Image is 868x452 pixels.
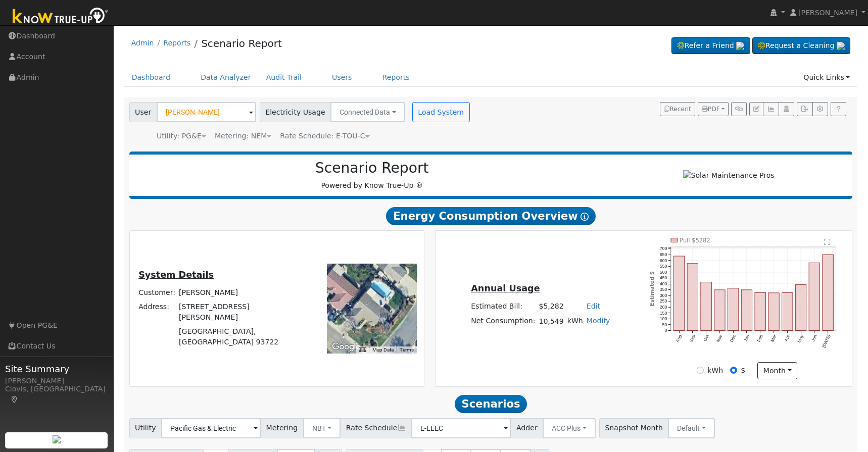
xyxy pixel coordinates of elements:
[280,132,369,140] span: Alias: HETOUC
[177,299,296,324] td: [STREET_ADDRESS][PERSON_NAME]
[471,283,540,293] u: Annual Usage
[565,314,585,329] td: kWh
[124,68,178,87] a: Dashboard
[660,311,667,316] text: 150
[177,325,296,349] td: [GEOGRAPHIC_DATA], [GEOGRAPHIC_DATA] 93722
[587,302,600,310] a: Edit
[260,102,331,122] span: Electricity Usage
[587,317,610,325] a: Modify
[455,395,527,413] span: Scenarios
[201,37,282,49] a: Scenario Report
[756,334,764,343] text: Feb
[359,346,366,354] button: Keyboard shortcuts
[411,418,511,438] input: Select a Rate Schedule
[139,160,604,177] h2: Scenario Report
[510,418,543,438] span: Adder
[812,102,828,116] button: Settings
[784,334,791,342] text: Apr
[5,384,108,405] div: Clovis, [GEOGRAPHIC_DATA]
[324,68,360,87] a: Users
[340,418,412,438] span: Rate Schedule
[386,207,595,225] span: Energy Consumption Overview
[660,316,667,321] text: 100
[329,340,363,354] img: Google
[730,367,737,374] input: $
[668,418,715,438] button: Default
[129,102,157,122] span: User
[662,322,667,327] text: 50
[796,285,806,331] rect: onclick=""
[736,42,744,50] img: retrieve
[822,334,832,348] text: [DATE]
[714,290,725,331] rect: onclick=""
[698,102,729,116] button: PDF
[53,435,61,443] img: retrieve
[5,362,108,376] span: Site Summary
[809,263,819,330] rect: onclick=""
[779,102,794,116] button: Login As
[372,346,394,354] button: Map Data
[796,68,857,87] a: Quick Links
[599,418,669,438] span: Snapshot Month
[688,334,696,343] text: Sep
[701,282,711,331] rect: onclick=""
[664,328,667,333] text: 0
[671,37,750,55] a: Refer a Friend
[752,37,850,55] a: Request a Cleaning
[131,39,154,47] a: Admin
[741,365,745,376] label: $
[683,170,775,181] img: Solar Maintenance Pros
[831,102,846,116] a: Help Link
[215,131,271,141] div: Metering: NEM
[660,281,667,286] text: 400
[400,347,414,353] a: Terms
[412,102,470,122] button: Load System
[797,334,805,344] text: May
[749,102,763,116] button: Edit User
[138,270,214,280] u: System Details
[330,102,405,122] button: Connected Data
[648,271,654,307] text: Estimated $
[715,334,724,343] text: Nov
[763,102,779,116] button: Multi-Series Graph
[837,42,845,50] img: retrieve
[810,334,818,342] text: Jun
[5,376,108,386] div: [PERSON_NAME]
[823,255,833,331] rect: onclick=""
[755,293,765,331] rect: onclick=""
[731,102,747,116] button: Generate Report Link
[157,102,256,122] input: Select a User
[660,287,667,292] text: 350
[660,258,667,263] text: 600
[797,102,812,116] button: Export Interval Data
[375,68,417,87] a: Reports
[581,213,589,221] i: Show Help
[10,395,19,404] a: Map
[660,252,667,257] text: 650
[769,334,777,343] text: Mar
[161,418,261,438] input: Select a Utility
[469,299,537,314] td: Estimated Bill:
[674,334,683,343] text: Aug
[768,293,779,331] rect: onclick=""
[660,246,667,252] text: 700
[798,9,857,17] span: [PERSON_NAME]
[163,39,190,47] a: Reports
[660,305,667,310] text: 200
[537,299,565,314] td: $5,282
[702,334,710,342] text: Oct
[660,102,695,116] button: Recent
[129,418,162,438] span: Utility
[303,418,341,438] button: NBT
[673,256,684,331] rect: onclick=""
[137,299,177,324] td: Address:
[134,160,610,191] div: Powered by Know True-Up ®
[729,334,737,343] text: Dec
[137,285,177,299] td: Customer:
[660,299,667,304] text: 250
[329,340,363,354] a: Open this area in Google Maps (opens a new window)
[782,293,793,331] rect: onclick=""
[825,238,831,245] text: 
[543,418,596,438] button: ACC Plus
[177,285,296,299] td: [PERSON_NAME]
